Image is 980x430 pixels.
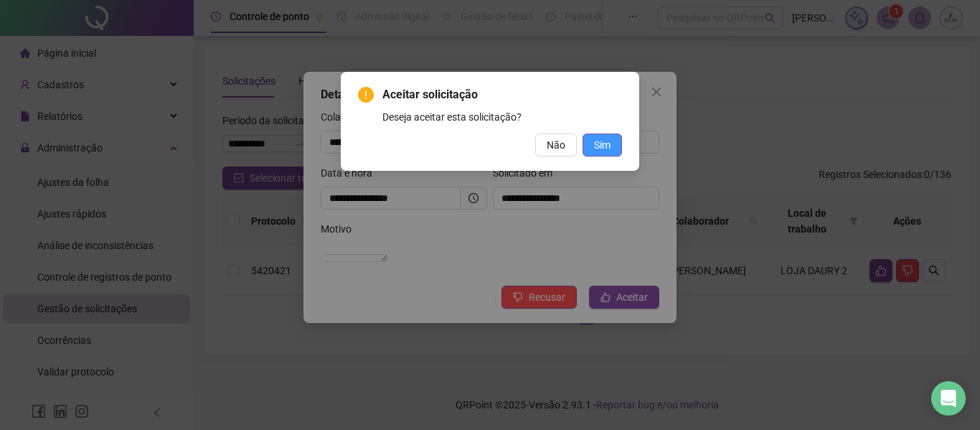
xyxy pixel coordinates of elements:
button: Sim [583,134,622,156]
span: Aceitar solicitação [382,86,622,103]
span: Não [547,137,565,153]
span: Sim [594,137,611,153]
button: Não [535,134,577,156]
span: exclamation-circle [358,87,374,103]
div: Deseja aceitar esta solicitação? [382,109,622,125]
div: Open Intercom Messenger [931,381,966,416]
